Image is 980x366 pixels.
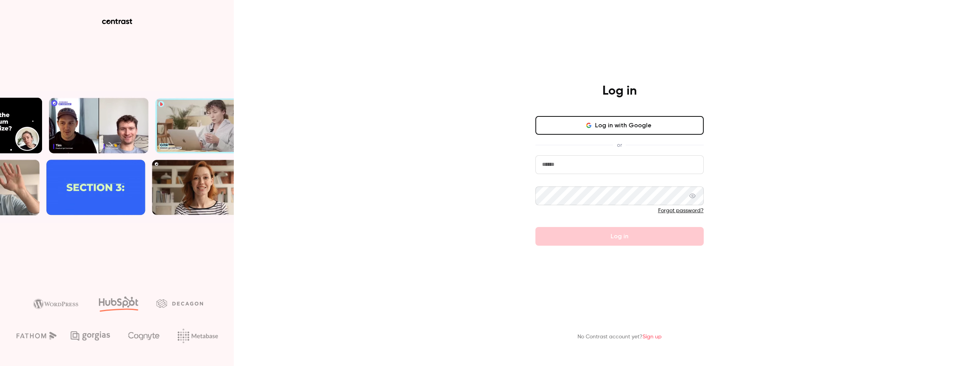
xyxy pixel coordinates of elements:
a: Forgot password? [658,208,704,213]
img: decagon [156,299,203,308]
a: Sign up [643,334,662,340]
p: No Contrast account yet? [577,333,662,341]
h4: Log in [602,83,637,99]
button: Log in with Google [535,116,704,135]
span: or [613,141,626,149]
